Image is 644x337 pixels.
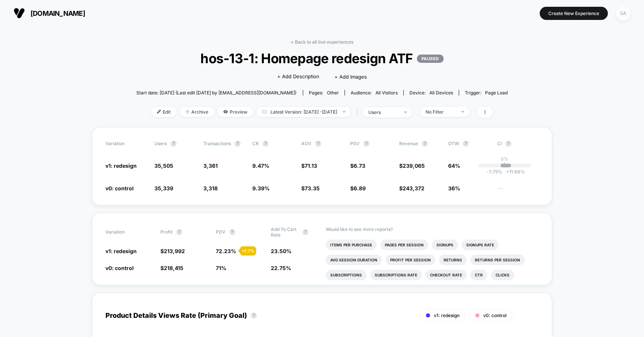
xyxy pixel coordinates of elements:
span: 71.13 [305,162,317,169]
span: v0: control [483,313,507,318]
span: OTW [448,141,490,147]
span: Revenue [399,141,418,146]
span: --- [497,186,539,192]
span: $ [399,162,425,169]
p: PAUSED [417,55,444,63]
span: $ [350,185,366,191]
span: 3,361 [203,162,218,169]
span: Device: [403,90,459,96]
span: hos-13-1: Homepage redesign ATF [155,50,489,66]
button: ? [422,141,428,147]
span: + Add Description [277,73,319,80]
span: $ [301,185,320,191]
button: SA [613,6,633,21]
span: All Visitors [375,90,398,96]
span: 9.39 % [252,185,270,191]
button: ? [262,141,269,147]
div: Pages: [309,90,339,96]
img: end [343,111,345,112]
li: Avg Session Duration [326,255,382,265]
li: Ctr [470,270,487,280]
span: 64% [448,162,460,169]
button: ? [171,141,177,147]
span: 218,415 [164,265,183,271]
span: $ [399,185,424,191]
button: ? [463,141,469,147]
span: Archive [180,107,214,117]
img: end [186,110,189,114]
span: $ [160,265,183,271]
span: PDV [216,229,226,235]
span: Profit [160,229,172,235]
li: Clicks [491,270,514,280]
span: [DOMAIN_NAME] [31,9,85,17]
span: $ [301,162,317,169]
span: v0: control [105,265,134,271]
span: + [506,169,509,175]
span: users [154,141,167,146]
img: end [404,111,407,113]
button: ? [235,141,241,147]
button: ? [315,141,321,147]
span: 6.73 [354,162,365,169]
button: ? [176,229,182,235]
span: Latest Version: [DATE] - [DATE] [257,107,351,117]
span: other [327,90,339,96]
span: 213,992 [164,248,185,254]
p: Would like to see more reports? [326,226,539,232]
span: CR [252,141,259,146]
span: Variation [105,226,147,238]
span: + Add Images [334,74,367,80]
li: Subscriptions [326,270,366,280]
span: 35,505 [154,162,173,169]
span: 9.47 % [252,162,269,169]
li: Signups [432,240,458,250]
img: Visually logo [14,8,25,19]
button: ? [363,141,369,147]
span: Preview [218,107,253,117]
span: 35,339 [154,185,173,191]
p: 0% [501,156,508,162]
span: all devices [429,90,453,96]
div: users [368,109,398,115]
span: 239,065 [403,162,425,169]
span: Page Load [485,90,508,96]
span: 3,318 [203,185,218,191]
span: 23.50 % [271,248,291,254]
li: Signups Rate [462,240,499,250]
li: Subscriptions Rate [370,270,422,280]
div: No Filter [426,109,456,115]
span: Add To Cart Rate [271,226,299,238]
span: -7.75 % [487,169,502,175]
button: ? [229,229,235,235]
button: [DOMAIN_NAME] [11,7,87,19]
span: $ [350,162,365,169]
span: 6.89 [354,185,366,191]
img: calendar [262,110,267,114]
span: 22.75 % [271,265,291,271]
button: Create New Experience [540,7,608,20]
span: v1: redesign [434,313,459,318]
div: Trigger: [465,90,508,96]
span: PSV [350,141,360,146]
div: SA [616,6,630,21]
div: + 1.7 % [240,246,256,255]
li: Returns Per Session [470,255,525,265]
span: | [355,107,363,118]
div: Audience: [351,90,398,96]
span: 73.35 [305,185,320,191]
li: Checkout Rate [426,270,467,280]
a: < Back to all live experiences [291,39,353,45]
span: CI [497,141,539,147]
span: AOV [301,141,311,146]
span: Start date: [DATE] (Last edit [DATE] by [EMAIL_ADDRESS][DOMAIN_NAME]) [136,90,296,96]
span: 11.66 % [502,169,525,175]
span: 36% [448,185,460,191]
button: ? [251,313,257,319]
li: Profit Per Session [386,255,435,265]
p: | [504,162,505,167]
img: edit [157,110,161,114]
span: v0: control [105,185,134,191]
span: Transactions [203,141,231,146]
span: v1: redesign [105,248,137,254]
